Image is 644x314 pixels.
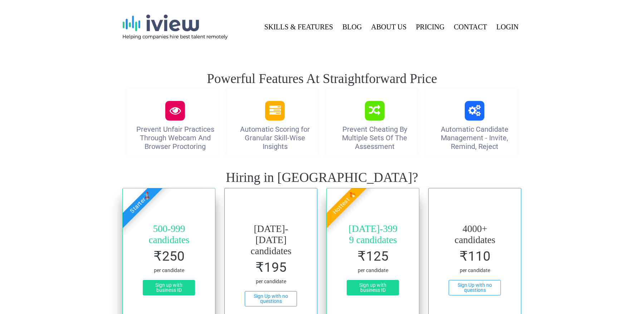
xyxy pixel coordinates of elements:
[123,14,228,39] img: logo
[347,267,399,274] p: per candidate
[143,248,195,264] h1: ₹250
[347,248,399,264] h1: ₹125
[336,19,365,35] a: BLOG
[143,280,195,295] a: Sign up with business ID
[333,125,416,151] h4: Prevent Cheating By Multiple Sets Of The Assessment
[245,223,297,257] h3: [DATE]-[DATE] candidates
[234,125,316,151] h4: Automatic Scoring for Granular Skill-Wise Insights
[449,223,501,246] h3: 4000+ candidates
[245,291,297,306] a: Sign Up with no questions
[347,280,399,295] a: Sign up with business ID
[365,19,409,35] a: ABOUT US
[258,19,336,35] a: SKILLS & FEATURES
[449,280,501,295] a: Sign Up with no questions
[347,223,399,246] h3: [DATE]-3999 candidates
[449,267,501,274] p: per candidate
[112,71,532,86] h1: Powerful Features At Straightforward Price
[143,267,195,274] p: per candidate
[447,19,490,35] a: CONTACT
[143,223,195,246] h3: 500-999 candidates
[112,174,170,232] div: Starter🚀
[112,170,532,185] h1: Hiring in [GEOGRAPHIC_DATA]?
[245,260,297,275] h1: ₹195
[449,248,501,264] h1: ₹110
[245,278,297,285] p: per candidate
[490,19,521,35] a: LOGIN
[409,19,447,35] a: PRICING
[316,174,374,232] div: Hottest 🔥
[433,125,516,151] h4: Automatic Candidate Management - Invite, Remind, Reject
[134,125,216,151] h4: Prevent Unfair Practices Through Webcam And Browser Proctoring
